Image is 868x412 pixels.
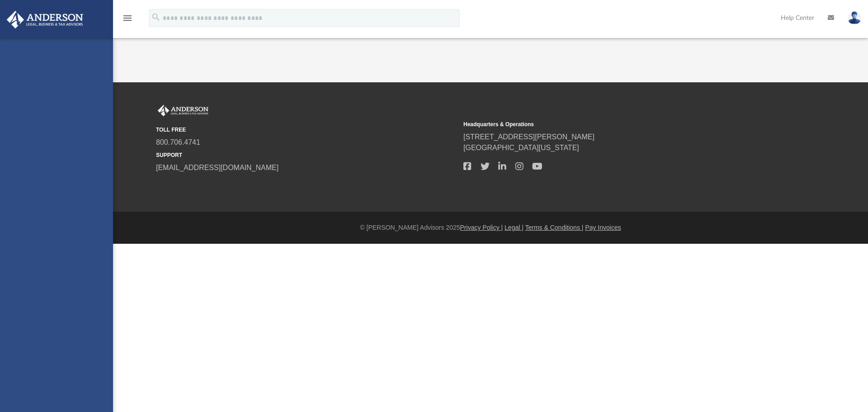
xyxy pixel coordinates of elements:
a: [GEOGRAPHIC_DATA][US_STATE] [463,144,579,152]
a: Terms & Conditions | [525,224,584,231]
a: Pay Invoices [585,224,621,231]
div: © [PERSON_NAME] Advisors 2025 [113,223,868,232]
i: menu [122,13,133,24]
img: User Pic [848,11,861,24]
a: 800.706.4741 [156,138,200,146]
img: Anderson Advisors Platinum Portal [4,11,86,28]
i: search [151,12,161,22]
img: Anderson Advisors Platinum Portal [156,105,210,117]
a: [STREET_ADDRESS][PERSON_NAME] [463,133,594,141]
a: menu [122,17,133,24]
small: Headquarters & Operations [463,120,764,128]
a: Legal | [505,224,524,231]
small: SUPPORT [156,151,457,159]
a: Privacy Policy | [460,224,503,231]
small: TOLL FREE [156,126,457,134]
a: [EMAIL_ADDRESS][DOMAIN_NAME] [156,164,278,171]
